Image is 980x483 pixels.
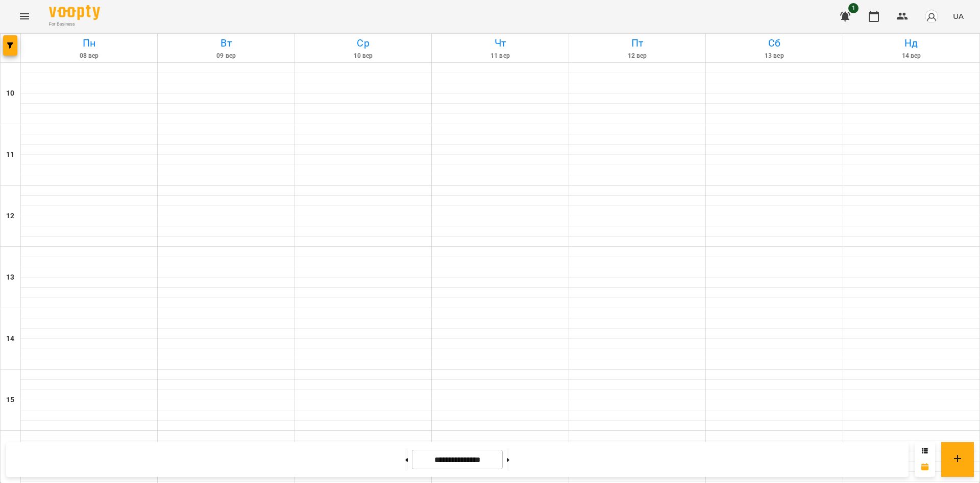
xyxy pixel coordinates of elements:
h6: 15 [6,395,14,406]
h6: 10 вер [297,51,430,61]
h6: Вт [159,35,292,51]
h6: 11 [6,149,14,160]
h6: 09 вер [159,51,292,61]
h6: 08 вер [22,51,156,61]
h6: Сб [707,35,841,51]
span: 1 [848,3,859,13]
h6: 12 вер [571,51,704,61]
h6: Нд [845,35,978,51]
button: UA [949,7,968,26]
span: For Business [49,21,100,28]
h6: Чт [433,35,567,51]
h6: Пн [22,35,156,51]
h6: 14 вер [845,51,978,61]
img: Voopty Logo [49,5,100,20]
h6: 12 [6,211,14,222]
h6: Ср [297,35,430,51]
h6: 13 [6,272,14,283]
button: Menu [12,4,37,29]
img: avatar_s.png [924,9,939,24]
h6: 10 [6,88,14,99]
h6: 13 вер [707,51,841,61]
h6: 11 вер [433,51,567,61]
h6: Пт [571,35,704,51]
h6: 14 [6,333,14,344]
span: UA [953,11,964,21]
